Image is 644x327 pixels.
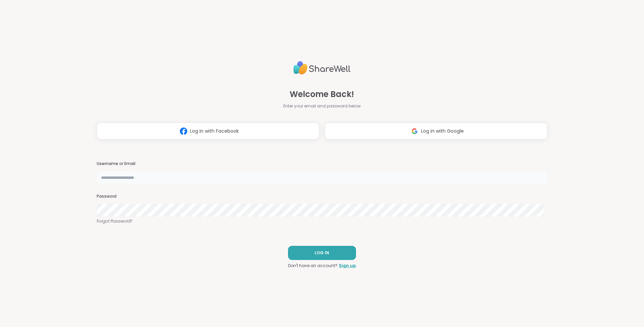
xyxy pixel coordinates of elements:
[288,246,356,260] button: LOG IN
[177,125,190,137] img: ShareWell Logomark
[293,58,351,77] img: ShareWell Logo
[97,194,547,199] h3: Password
[339,263,356,269] a: Sign up
[97,218,547,224] a: Forgot Password?
[97,123,319,139] button: Log in with Facebook
[288,263,337,269] span: Don't have an account?
[290,88,354,100] span: Welcome Back!
[97,161,547,167] h3: Username or Email
[325,123,547,139] button: Log in with Google
[421,128,464,135] span: Log in with Google
[283,103,361,109] span: Enter your email and password below
[315,250,329,256] span: LOG IN
[190,128,239,135] span: Log in with Facebook
[408,125,421,137] img: ShareWell Logomark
